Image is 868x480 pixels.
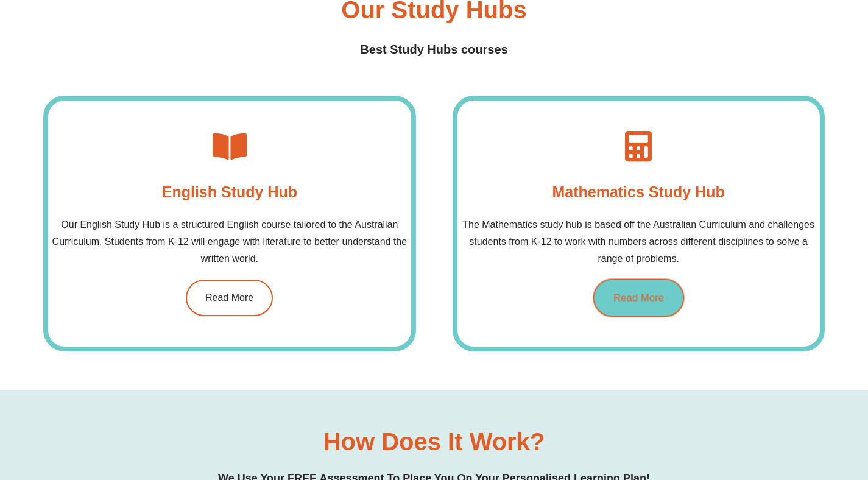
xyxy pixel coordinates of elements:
[48,216,411,267] p: Our English Study Hub is a structured English course tailored to the Australian Curriculum. Stude...
[323,429,545,454] h2: How does it work?
[457,216,820,267] p: The Mathematics study hub is based off the Australian Curriculum and challenges students from K-1...
[205,293,253,303] span: Read More
[659,342,868,480] iframe: Chat Widget
[162,180,297,204] h4: English Study Hub​
[186,280,273,316] a: Read More
[593,278,684,317] a: Read More
[43,40,825,59] h4: Best Study Hubs courses
[552,180,724,204] h4: Mathematics Study Hub
[613,293,664,303] span: Read More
